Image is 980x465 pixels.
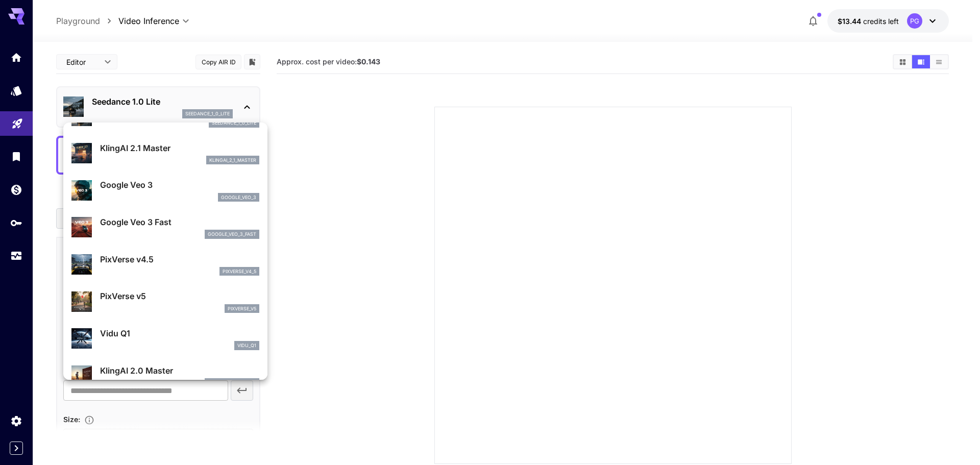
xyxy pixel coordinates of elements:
div: PixVerse v4.5pixverse_v4_5 [71,249,259,280]
p: KlingAI 2.1 Master [100,142,259,154]
p: vidu_q1 [237,342,256,349]
div: KlingAI 2.1 Masterklingai_2_1_master [71,138,259,169]
p: pixverse_v4_5 [223,268,256,275]
p: PixVerse v5 [100,290,259,302]
p: pixverse_v5 [228,305,256,312]
p: klingai_2_1_master [209,157,256,164]
p: google_veo_3_fast [208,231,256,238]
div: Google Veo 3 Fastgoogle_veo_3_fast [71,212,259,243]
p: Vidu Q1 [100,327,259,339]
div: PixVerse v5pixverse_v5 [71,286,259,317]
div: Vidu Q1vidu_q1 [71,323,259,354]
p: klingai_2_0_master [208,379,256,386]
p: google_veo_3 [221,194,256,201]
p: seedance_1_0_lite [212,119,256,127]
p: Google Veo 3 Fast [100,216,259,228]
div: Google Veo 3google_veo_3 [71,175,259,206]
div: KlingAI 2.0 Masterklingai_2_0_master [71,360,259,391]
p: Google Veo 3 [100,179,259,191]
p: PixVerse v4.5 [100,253,259,265]
p: KlingAI 2.0 Master [100,364,259,377]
